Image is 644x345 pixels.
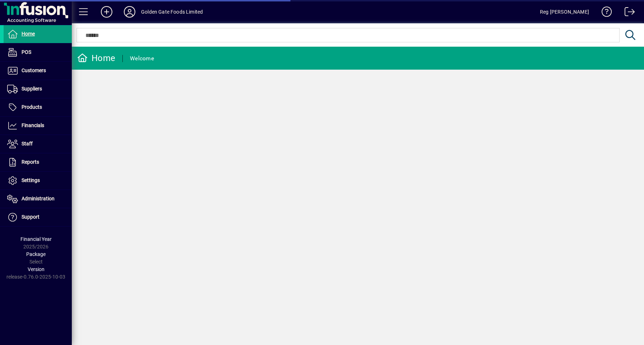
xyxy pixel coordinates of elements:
[22,196,55,201] span: Administration
[4,153,72,171] a: Reports
[22,104,42,110] span: Products
[26,251,46,257] span: Package
[4,190,72,208] a: Administration
[4,117,72,135] a: Financials
[95,5,118,18] button: Add
[20,236,52,242] span: Financial Year
[77,52,115,64] div: Home
[22,214,39,220] span: Support
[4,208,72,226] a: Support
[4,172,72,190] a: Settings
[22,141,33,146] span: Staff
[4,98,72,116] a: Products
[619,1,635,25] a: Logout
[22,67,46,73] span: Customers
[4,43,72,61] a: POS
[118,5,141,18] button: Profile
[22,159,39,165] span: Reports
[28,266,45,272] span: Version
[596,1,612,25] a: Knowledge Base
[4,62,72,80] a: Customers
[130,53,154,64] div: Welcome
[22,86,42,92] span: Suppliers
[22,49,31,55] span: POS
[22,122,44,128] span: Financials
[4,135,72,153] a: Staff
[141,6,203,18] div: Golden Gate Foods Limited
[22,177,40,183] span: Settings
[22,31,35,37] span: Home
[540,6,589,18] div: Reg [PERSON_NAME]
[4,80,72,98] a: Suppliers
